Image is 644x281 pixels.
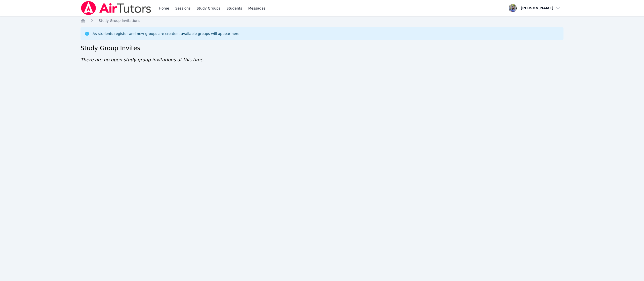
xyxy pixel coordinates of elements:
span: Messages [248,6,266,11]
h2: Study Group Invites [80,44,563,52]
img: Air Tutors [80,1,152,15]
div: As students register and new groups are created, available groups will appear here. [93,31,240,36]
span: Study Group Invitations [99,19,140,23]
nav: Breadcrumb [80,18,563,23]
span: There are no open study group invitations at this time. [80,57,205,62]
a: Study Group Invitations [99,18,140,23]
